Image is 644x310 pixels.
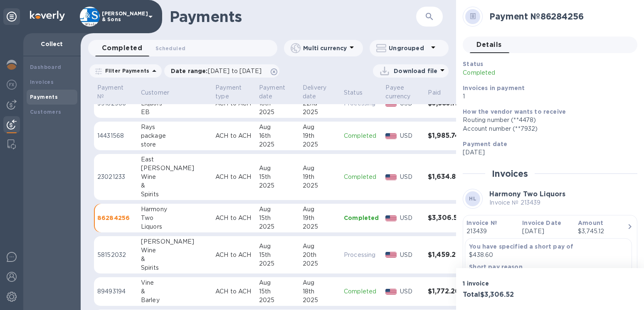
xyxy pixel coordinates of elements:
p: 89493194 [97,287,134,296]
p: USD [400,214,421,222]
b: Payments [30,94,58,100]
b: Short pay reason [469,264,522,270]
div: Wine [141,246,209,255]
b: Invoices in payment [463,85,525,91]
p: Date range : [171,67,266,75]
b: How the vendor wants to receive [463,108,566,115]
p: Processing [344,251,379,259]
div: 2025 [303,222,337,231]
img: Foreign exchange [7,80,17,90]
p: Payment № [97,83,123,101]
span: Paid [428,88,452,97]
div: $3,745.12 [578,227,627,236]
span: Completed [102,42,142,54]
p: ACH to ACH [215,173,252,181]
b: Payment date [463,141,507,147]
span: Customer [141,88,180,97]
div: 2025 [259,181,296,190]
p: 23021233 [97,173,134,181]
h2: Invoices [492,168,528,179]
div: Harmony [141,205,209,214]
img: USD [385,289,397,295]
h2: Payment № 86284256 [489,11,631,22]
b: Invoice Date [522,220,561,226]
p: ACH to ACH [215,132,252,140]
div: Aug [259,242,296,251]
img: USD [385,215,397,221]
div: Date range:[DATE] to [DATE] [164,64,279,78]
p: 86284256 [97,214,134,222]
span: Scheduled [155,44,185,53]
div: EB [141,108,209,117]
b: Status [463,61,483,67]
b: Invoices [30,79,54,85]
div: package [141,132,209,140]
p: Collect [30,40,74,48]
div: 15th [259,214,296,222]
p: 1 [463,92,631,101]
span: Details [476,39,501,51]
p: USD [400,173,421,181]
h3: $1,985.74 [428,132,463,140]
div: Aug [303,164,337,173]
p: Completed [344,173,379,181]
p: [PERSON_NAME] & Sons [102,11,143,22]
div: Aug [303,278,337,287]
div: Rays [141,123,209,132]
div: 2025 [303,108,337,117]
div: Vine [141,278,209,287]
div: 15th [259,251,296,259]
p: Delivery date [303,83,326,101]
div: Spirits [141,190,209,199]
div: 20th [303,251,337,259]
div: Aug [303,123,337,132]
h3: $3,306.52 [428,214,463,222]
div: Spirits [141,264,209,272]
div: Account number (**7932) [463,124,631,133]
span: Delivery date [303,83,337,101]
b: Harmony Two Liquors [489,190,565,198]
div: Liquors [141,222,209,231]
p: Payment type [215,83,242,101]
div: 2025 [303,140,337,149]
p: Completed [463,68,575,77]
p: Completed [344,287,379,296]
b: Invoice № [466,220,497,226]
span: Payment № [97,83,134,101]
div: & [141,181,209,190]
p: Completed [344,214,379,222]
span: [DATE] to [DATE] [208,68,262,74]
p: USD [400,251,421,259]
p: [DATE] [522,227,571,236]
p: Payment date [259,83,285,101]
div: Wine [141,173,209,181]
p: USD [400,287,421,296]
p: 213439 [466,227,516,236]
div: 19th [303,132,337,140]
span: Payment date [259,83,296,101]
p: $438.60 [469,251,628,259]
p: Completed [344,132,379,140]
p: Paid [428,88,441,97]
p: Customer [141,88,169,97]
p: 58152032 [97,251,134,259]
img: USD [385,252,397,258]
div: Aug [303,242,337,251]
p: USD [400,132,421,140]
div: 15th [259,173,296,181]
div: & [141,287,209,296]
img: USD [385,174,397,180]
p: 14431568 [97,132,134,140]
p: Multi currency [303,44,347,52]
div: Routing number (**4478) [463,116,631,124]
p: ACH to ACH [215,287,252,296]
div: Unpin categories [3,8,20,25]
h3: $1,459.21 [428,251,463,259]
div: Aug [303,205,337,214]
p: Filter Payments [102,67,149,74]
div: Aug [259,123,296,132]
p: Status [344,88,363,97]
div: [PERSON_NAME] [141,164,209,173]
span: Payment type [215,83,252,101]
b: You have specified a short pay of [469,243,573,250]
